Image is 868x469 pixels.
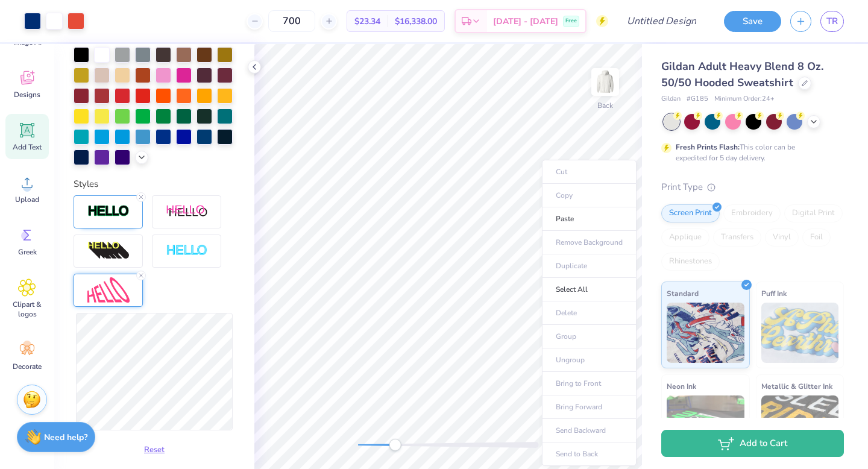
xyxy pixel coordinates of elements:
[661,430,844,457] button: Add to Cart
[661,94,681,104] span: Gildan
[661,228,709,247] div: Applique
[826,14,838,28] span: TR
[395,15,437,28] span: $16,338.00
[7,300,47,319] span: Clipart & logos
[784,204,843,222] div: Digital Print
[667,303,744,363] img: Standard
[761,287,787,300] span: Puff Ink
[713,228,761,247] div: Transfers
[13,142,42,152] span: Add Text
[667,380,696,392] span: Neon Ink
[542,278,637,301] li: Select All
[74,177,98,191] label: Styles
[802,228,831,247] div: Foil
[617,9,706,33] input: Untitled Design
[139,440,170,460] button: Reset
[676,142,824,163] div: This color can be expedited for 5 day delivery.
[765,228,799,247] div: Vinyl
[661,204,720,222] div: Screen Print
[268,10,315,32] input: – –
[667,287,699,300] span: Standard
[761,395,839,456] img: Metallic & Glitter Ink
[687,94,708,104] span: # G185
[661,253,720,271] div: Rhinestones
[723,204,781,222] div: Embroidery
[761,303,839,363] img: Puff Ink
[166,204,208,219] img: Shadow
[87,277,130,303] img: Free Distort
[661,59,823,90] span: Gildan Adult Heavy Blend 8 Oz. 50/50 Hooded Sweatshirt
[389,439,401,451] div: Accessibility label
[761,380,832,392] span: Metallic & Glitter Ink
[676,142,740,152] strong: Fresh Prints Flash:
[542,207,637,231] li: Paste
[13,362,42,371] span: Decorate
[565,17,577,25] span: Free
[724,11,781,32] button: Save
[15,195,39,204] span: Upload
[593,70,617,94] img: Back
[714,94,775,104] span: Minimum Order: 24 +
[87,204,130,218] img: Stroke
[44,432,87,443] strong: Need help?
[667,395,744,456] img: Neon Ink
[820,11,844,32] a: TR
[18,247,37,257] span: Greek
[166,244,208,258] img: Negative Space
[493,15,558,28] span: [DATE] - [DATE]
[354,15,380,28] span: $23.34
[87,241,130,260] img: 3D Illusion
[597,100,613,111] div: Back
[661,180,844,194] div: Print Type
[14,90,40,99] span: Designs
